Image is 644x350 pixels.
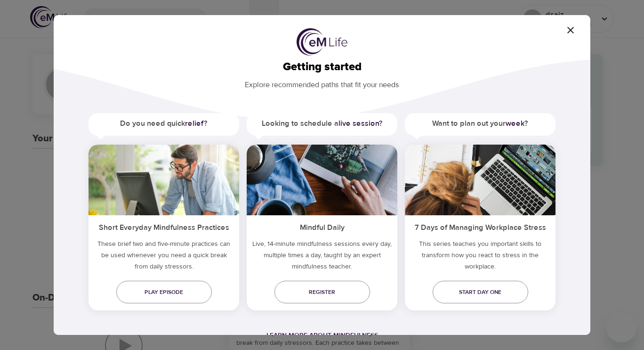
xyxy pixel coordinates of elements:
span: Start day one [440,287,521,297]
img: ims [247,145,397,215]
span: Play episode [124,287,204,297]
a: week [506,119,524,128]
p: Live, 14-minute mindfulness sessions every day, multiple times a day, taught by an expert mindful... [247,238,397,276]
img: logo [297,28,347,56]
h5: 7 Days of Managing Workplace Stress [405,215,555,238]
a: Learn more about mindfulness [266,331,378,340]
h5: Looking to schedule a ? [247,113,397,134]
p: Explore recommended paths that fit your needs [69,74,575,90]
a: Register [274,281,370,303]
h5: Short Everyday Mindfulness Practices [89,215,239,238]
h5: Mindful Daily [247,215,397,238]
img: ims [89,145,239,215]
h5: These brief two and five-minute practices can be used whenever you need a quick break from daily ... [89,238,239,276]
h5: Want to plan out your ? [405,113,555,134]
a: relief [185,119,204,128]
a: Play episode [116,281,212,303]
span: Register [282,287,362,297]
a: Start day one [433,281,528,303]
p: This series teaches you important skills to transform how you react to stress in the workplace. [405,238,555,276]
h2: Getting started [69,60,575,74]
img: ims [405,145,555,215]
a: live session [338,119,379,128]
h5: Do you need quick ? [89,113,239,134]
